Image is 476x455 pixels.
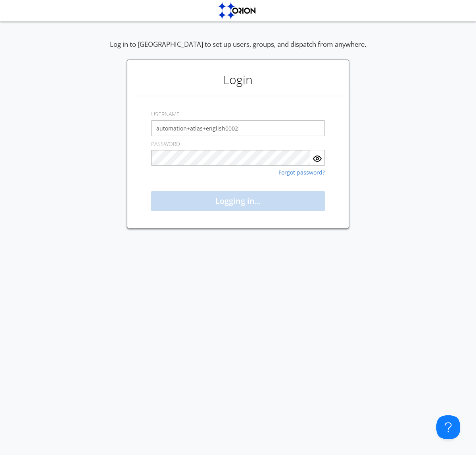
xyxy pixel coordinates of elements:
h1: Login [131,64,345,96]
a: Forgot password? [278,170,325,175]
div: Log in to [GEOGRAPHIC_DATA] to set up users, groups, and dispatch from anywhere. [110,40,366,60]
iframe: Toggle Customer Support [436,415,460,439]
label: USERNAME [151,110,180,118]
button: Show Password [310,150,325,166]
input: Password [151,150,310,166]
label: PASSWORD [151,140,180,148]
img: eye.svg [313,154,322,163]
button: Logging in... [151,191,325,211]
